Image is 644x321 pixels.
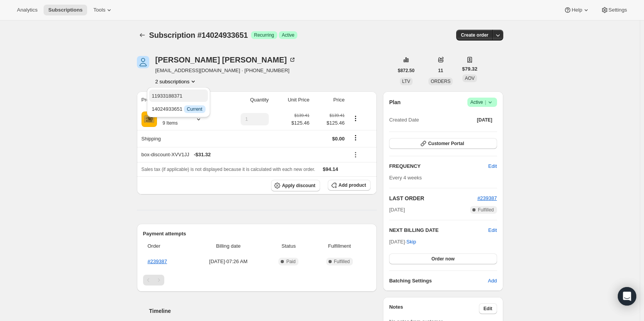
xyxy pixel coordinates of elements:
[334,258,350,265] span: Fulfilled
[389,277,488,285] h6: Batching Settings
[456,30,493,41] button: Create order
[89,5,118,15] button: Tools
[428,140,464,147] span: Customer Portal
[470,98,494,106] span: Active
[155,67,296,74] span: [EMAIL_ADDRESS][DOMAIN_NAME] · [PHONE_NUMBER]
[349,133,362,142] button: Shipping actions
[142,151,345,159] div: box-discount-XVV1JJ
[142,112,157,127] img: product img
[48,7,83,13] span: Subscriptions
[17,7,37,13] span: Analytics
[488,277,497,285] span: Add
[187,106,202,112] span: Current
[152,106,205,112] span: 14024933651
[389,116,419,124] span: Created Date
[142,167,315,172] span: Sales tax (if applicable) is not displayed because it is calculated with each new order.
[155,78,197,85] button: Product actions
[479,303,497,314] button: Edit
[44,5,87,15] button: Subscriptions
[323,166,338,172] span: $94.14
[254,32,274,38] span: Recurring
[349,114,362,123] button: Product actions
[465,76,474,81] span: AOV
[488,162,497,170] span: Edit
[282,182,315,189] span: Apply discount
[398,68,415,74] span: $872.50
[406,238,416,246] span: Skip
[618,287,636,306] div: Open Intercom Messenger
[330,113,345,118] small: $139.41
[477,117,492,123] span: [DATE]
[143,230,371,238] h2: Payment attempts
[93,7,105,13] span: Tools
[389,98,401,106] h2: Plan
[137,91,221,108] th: Product
[12,5,42,15] button: Analytics
[149,103,207,115] button: 14024933651 InfoCurrent
[485,99,486,105] span: |
[294,113,309,118] small: $139.41
[478,207,494,213] span: Fulfilled
[402,236,421,248] button: Skip
[596,5,632,15] button: Settings
[559,5,594,15] button: Help
[152,93,182,99] span: 11933188371
[609,7,627,13] span: Settings
[402,79,410,84] span: LTV
[192,258,265,265] span: [DATE] · 07:26 AM
[292,119,310,127] span: $125.46
[484,306,492,312] span: Edit
[220,91,271,108] th: Quantity
[137,56,149,68] span: Noemi Infante
[137,130,221,147] th: Shipping
[282,32,295,38] span: Active
[389,303,479,314] h3: Notes
[572,7,582,13] span: Help
[389,253,497,264] button: Order now
[328,180,371,191] button: Add product
[389,138,497,149] button: Customer Portal
[332,136,345,142] span: $0.00
[143,275,371,286] nav: Pagination
[194,151,211,159] span: - $31.32
[312,91,347,108] th: Price
[393,65,419,76] button: $872.50
[431,79,450,84] span: ORDERS
[472,115,497,125] button: [DATE]
[433,65,448,76] button: 11
[149,307,377,315] h2: Timeline
[149,31,248,39] span: Subscription #14024933651
[389,239,416,245] span: [DATE] ·
[484,160,501,172] button: Edit
[314,119,345,127] span: $125.46
[313,242,366,250] span: Fulfillment
[461,32,488,38] span: Create order
[269,242,308,250] span: Status
[271,180,320,191] button: Apply discount
[389,162,488,170] h2: FREQUENCY
[389,194,477,202] h2: LAST ORDER
[143,238,190,255] th: Order
[137,30,148,41] button: Subscriptions
[477,194,497,202] button: #239387
[432,256,455,262] span: Order now
[462,65,477,73] span: $79.32
[389,175,422,181] span: Every 4 weeks
[148,258,167,264] a: #239387
[438,68,443,74] span: 11
[155,56,296,64] div: [PERSON_NAME] [PERSON_NAME]
[389,206,405,214] span: [DATE]
[271,91,312,108] th: Unit Price
[149,90,207,102] button: 11933188371
[286,258,295,265] span: Paid
[488,226,497,234] button: Edit
[192,242,265,250] span: Billing date
[339,182,366,188] span: Add product
[477,195,497,201] a: #239387
[483,275,501,287] button: Add
[389,226,488,234] h2: NEXT BILLING DATE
